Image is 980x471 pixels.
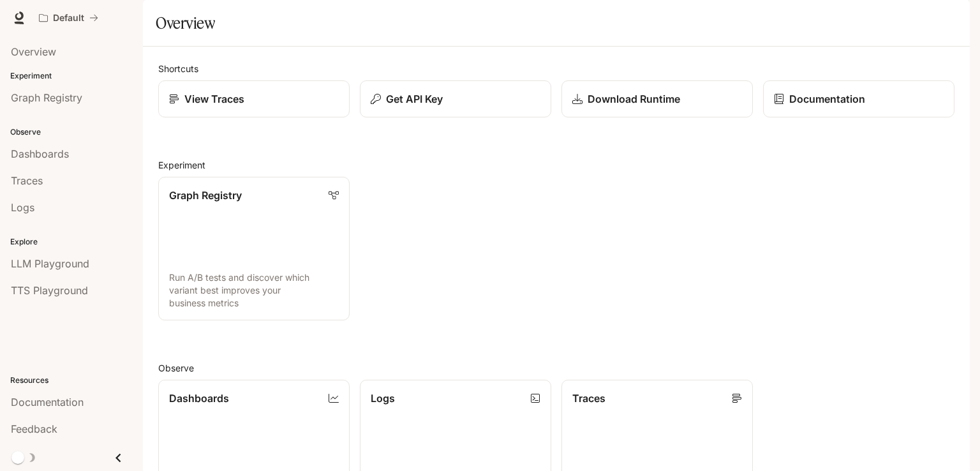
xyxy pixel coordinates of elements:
[789,91,865,107] p: Documentation
[184,91,244,107] p: View Traces
[169,271,339,310] p: Run A/B tests and discover which variant best improves your business metrics
[158,62,954,75] h2: Shortcuts
[158,158,954,172] h2: Experiment
[169,188,242,203] p: Graph Registry
[158,177,350,320] a: Graph RegistryRun A/B tests and discover which variant best improves your business metrics
[169,391,229,406] p: Dashboards
[158,80,350,117] a: View Traces
[360,80,551,117] button: Get API Key
[763,80,954,117] a: Documentation
[386,91,443,107] p: Get API Key
[561,80,753,117] a: Download Runtime
[572,391,605,406] p: Traces
[158,361,954,375] h2: Observe
[53,13,84,24] p: Default
[33,5,104,31] button: All workspaces
[371,391,395,406] p: Logs
[156,10,215,36] h1: Overview
[588,91,680,107] p: Download Runtime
